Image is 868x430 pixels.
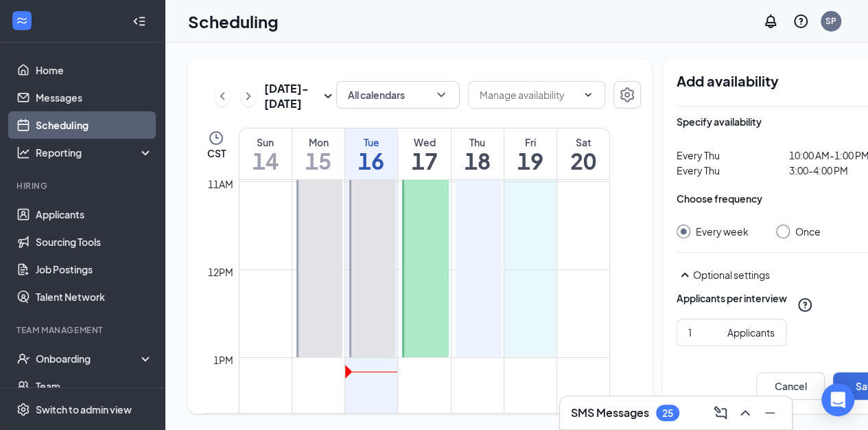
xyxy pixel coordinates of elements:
[762,405,778,421] svg: Minimize
[36,146,154,159] div: Reporting
[480,87,577,102] input: Manage availability
[793,13,809,30] svg: QuestionInfo
[398,135,450,149] div: Wed
[583,89,594,100] svg: ChevronDown
[557,149,609,172] h1: 20
[205,264,236,280] div: 12pm
[345,149,397,172] h1: 16
[36,201,153,228] a: Applicants
[504,135,556,149] div: Fri
[677,148,720,163] span: Every Thu
[132,14,146,28] svg: Collapse
[188,10,279,33] h1: Scheduling
[762,13,779,30] svg: Notifications
[756,372,825,400] button: Cancel
[613,81,641,109] button: Settings
[16,403,30,416] svg: Settings
[677,267,693,283] svg: SmallChevronUp
[239,149,292,172] h1: 14
[451,135,504,149] div: Thu
[712,405,729,421] svg: ComposeMessage
[825,15,836,27] div: SP
[36,228,153,256] a: Sourcing Tools
[727,325,775,340] div: Applicants
[292,135,344,149] div: Mon
[239,135,292,149] div: Sun
[15,14,29,27] svg: WorkstreamLogo
[504,149,556,172] h1: 19
[398,149,450,172] h1: 17
[16,180,150,192] div: Hiring
[451,149,504,172] h1: 18
[345,135,397,149] div: Tue
[292,128,344,179] a: September 15, 2025
[451,128,504,179] a: September 18, 2025
[734,402,756,424] button: ChevronUp
[36,56,153,84] a: Home
[398,128,450,179] a: September 17, 2025
[36,403,132,416] div: Switch to admin view
[36,372,153,400] a: Team
[292,149,344,172] h1: 15
[242,88,255,104] svg: ChevronRight
[16,146,30,159] svg: Analysis
[677,115,762,128] div: Specify availability
[241,86,256,106] button: ChevronRight
[36,352,141,365] div: Onboarding
[336,81,460,109] button: All calendarsChevronDown
[36,111,153,139] a: Scheduling
[795,225,821,238] div: Once
[208,130,224,146] svg: Clock
[320,88,336,104] svg: SmallChevronDown
[557,128,609,179] a: September 20, 2025
[16,352,30,365] svg: UserCheck
[16,324,150,336] div: Team Management
[36,283,153,310] a: Talent Network
[36,84,153,111] a: Messages
[677,192,762,205] div: Choose frequency
[215,88,229,104] svg: ChevronLeft
[36,256,153,283] a: Job Postings
[205,177,236,192] div: 11am
[759,402,781,424] button: Minimize
[613,81,641,111] a: Settings
[619,87,635,103] svg: Settings
[797,297,813,313] svg: QuestionInfo
[557,135,609,149] div: Sat
[264,81,320,111] h3: [DATE] - [DATE]
[345,128,397,179] a: September 16, 2025
[434,88,448,102] svg: ChevronDown
[696,225,749,238] div: Every week
[211,352,236,367] div: 1pm
[207,146,226,160] span: CST
[215,86,230,106] button: ChevronLeft
[737,405,753,421] svg: ChevronUp
[571,405,649,420] h3: SMS Messages
[709,402,731,424] button: ComposeMessage
[239,128,292,179] a: September 14, 2025
[821,383,854,416] div: Open Intercom Messenger
[504,128,556,179] a: September 19, 2025
[677,163,720,178] span: Every Thu
[677,291,787,305] div: Applicants per interview
[662,407,673,419] div: 25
